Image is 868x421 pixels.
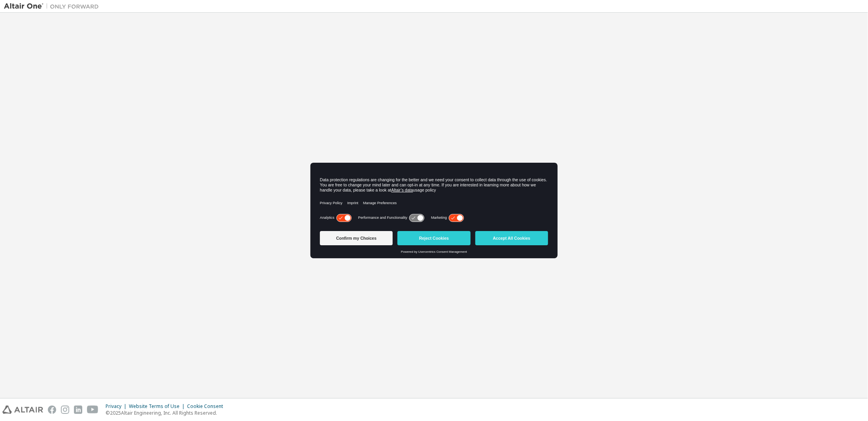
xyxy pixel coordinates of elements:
img: Altair One [4,2,103,10]
div: Website Terms of Use [129,403,187,410]
img: altair_logo.svg [2,406,43,414]
img: facebook.svg [48,406,56,414]
div: Privacy [106,403,129,410]
p: © 2025 Altair Engineering, Inc. All Rights Reserved. [106,410,228,416]
img: instagram.svg [61,406,69,414]
img: linkedin.svg [74,406,82,414]
img: youtube.svg [87,406,98,414]
div: Cookie Consent [187,403,228,410]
